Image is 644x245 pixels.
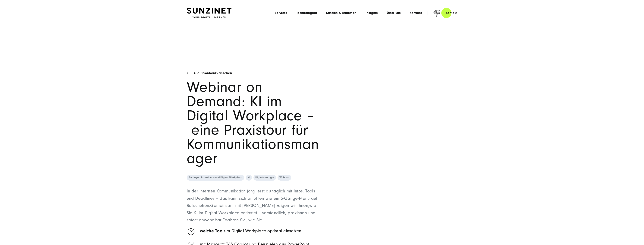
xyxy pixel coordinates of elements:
[187,188,319,224] p: In der internen Kommunikation jonglierst du täglich mit Infos, Tools und Deadlines – das kann sic...
[187,79,319,167] span: Webinar on Demand: KI im Digital Workplace – eine Praxistour für Kommunikationsmanager
[278,175,291,181] a: Webinar
[275,11,287,15] a: Services
[366,11,378,15] a: Insights
[210,203,309,208] span: Gemeinsam mit [PERSON_NAME] zeigen wir Ihnen,
[296,11,317,15] a: Technologien
[326,11,357,15] a: Kunden & Branchen
[193,71,232,76] a: Alle Downloads ansehen
[253,175,276,181] a: Digitalstrategie
[187,227,319,234] li: im Digital Workplace optimal einsetzen.
[246,175,252,181] a: KI
[410,11,422,15] a: Karriere
[187,8,231,18] img: SUNZINET Full Service Digital Agentur
[187,175,244,181] a: Employee Experience und Digital Workplace
[387,11,401,15] a: Über uns
[200,228,226,233] strong: welche Tools
[441,8,462,18] a: Kontakt
[193,71,232,75] span: Alle Downloads ansehen
[223,217,264,222] span: Erfahren Sie, wie Sie:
